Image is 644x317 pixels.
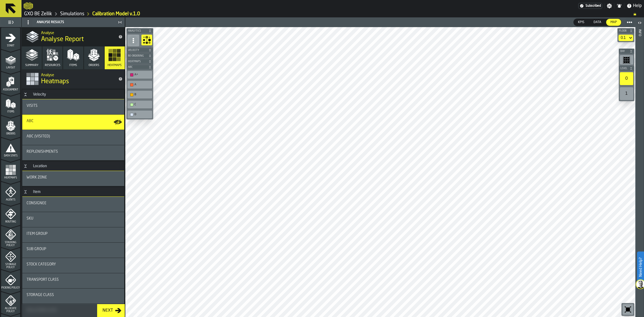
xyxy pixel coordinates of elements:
[22,130,124,145] div: stat-ABC (Visited)
[126,80,153,90] div: button-toolbar-undefined
[619,49,634,54] button: button-
[41,72,114,77] h2: Sub Title
[97,304,125,317] button: button-Next
[1,270,20,291] li: menu Picking Policy
[100,307,115,314] div: Next
[126,53,153,59] button: button-
[1,160,20,181] li: menu Heatmaps
[134,93,151,96] div: B
[608,20,619,25] span: Map
[69,64,77,67] span: Items
[27,293,120,297] div: Title
[1,50,20,71] li: menu Layout
[142,36,151,44] svg: Show Congestion
[27,216,120,221] div: Title
[129,112,151,117] div: D
[27,262,56,267] span: Stock Category
[1,263,20,269] span: Storage Policy
[619,67,628,70] span: Level
[27,119,120,123] div: Title
[127,54,147,57] span: Re-Ordering
[126,64,153,70] button: button-
[1,176,20,179] span: Heatmaps
[89,64,99,67] span: Orders
[1,286,20,289] span: Picking Policy
[1,292,20,313] li: menu Allocate Policy
[127,60,147,63] span: Heatmaps
[129,92,151,97] div: B
[620,72,633,85] div: 0
[618,30,628,32] span: Floor
[27,278,120,282] div: Title
[619,71,634,86] div: button-toolbar-undefined
[619,54,634,66] div: button-toolbar-undefined
[22,69,125,89] div: title-Heatmaps
[589,19,606,26] label: button-switch-multi-Data
[1,116,20,137] li: menu Orders
[27,119,34,123] span: ABC
[22,99,124,114] div: stat-Visits
[578,3,602,9] a: link-to-/wh/i/5fa160b1-7992-442a-9057-4226e3d2ae6d/settings/billing
[22,227,124,242] div: stat-Item Group
[24,11,52,17] a: link-to-/wh/i/5fa160b1-7992-442a-9057-4226e3d2ae6d
[27,262,120,267] div: Title
[41,30,114,35] h2: Sub Title
[30,164,50,168] div: Location
[30,190,44,194] div: Item
[114,115,122,130] label: button-toggle-Show on Map
[41,35,84,44] span: Analyse Report
[27,150,120,154] div: Title
[22,90,124,99] h3: title-section-Velocity
[22,289,124,304] div: stat-Storage Class
[22,92,29,97] button: Button-Velocity-open
[134,73,151,76] div: A+
[22,27,125,46] div: title-Analyse Report
[1,248,20,269] li: menu Storage Policy
[614,3,624,9] label: button-toggle-Notifications
[620,87,633,100] div: 1
[1,138,20,159] li: menu Data Stats
[617,28,634,34] button: button-
[27,232,120,236] div: Title
[27,247,120,251] div: Title
[27,175,47,180] span: Work Zone
[1,19,20,26] label: button-toggle-Toggle Full Menu
[1,220,20,223] span: Routing
[619,86,634,101] div: button-toolbar-undefined
[27,201,120,205] div: Title
[1,132,20,135] span: Orders
[1,154,20,157] span: Data Stats
[1,182,20,203] li: menu Agents
[578,3,602,9] div: Menu Subscription
[27,278,59,282] span: Transport Class
[129,82,151,88] div: A
[126,305,157,316] a: logo-header
[22,161,124,171] h3: title-section-Location
[576,20,587,25] span: KPIs
[134,113,151,116] div: D
[27,175,120,180] div: Title
[1,44,20,47] span: Start
[619,35,633,41] div: DropdownMenuValue-floor-caa8e4e621
[129,72,151,78] div: A+
[126,28,153,34] button: button-
[586,4,601,8] span: Subscribed
[22,258,124,273] div: stat-Stock Category
[638,252,643,282] label: Need Help?
[1,241,20,247] span: Stacking Policy
[605,3,614,9] label: button-toggle-Settings
[27,134,120,139] div: Title
[126,110,153,119] div: button-toolbar-undefined
[27,150,58,154] span: Replenishments
[1,66,20,69] span: Layout
[22,115,124,130] div: stat-ABC
[1,72,20,93] li: menu Assignment
[27,216,33,221] span: SKU
[24,1,33,11] a: logo-header
[22,273,124,288] div: stat-Transport Class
